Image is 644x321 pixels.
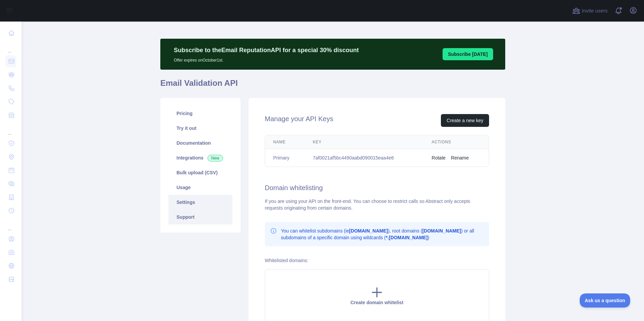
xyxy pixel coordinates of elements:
[174,45,359,55] p: Subscribe to the Email Reputation API for a special 30 % discount
[168,210,232,224] a: Support
[386,235,427,240] b: *.[DOMAIN_NAME]
[349,228,388,234] b: [DOMAIN_NAME]
[451,154,469,161] button: Rename
[441,114,489,127] button: Create a new key
[160,78,505,94] h1: Email Validation API
[168,121,232,136] a: Try it out
[305,135,424,149] th: Key
[265,258,308,263] label: Whitelisted domains:
[265,198,489,211] div: If you are using your API on the front-end. You can choose to restrict calls so Abstract only acc...
[168,136,232,150] a: Documentation
[265,149,305,167] td: Primary
[582,7,608,15] span: Invite users
[305,149,424,167] td: 7af0021af5bc4490aabd090015eaa4e6
[265,183,489,192] h2: Domain whitelisting
[168,165,232,180] a: Bulk upload (CSV)
[281,227,484,241] p: You can whitelist subdomains (ie ), root domains ( ) or all subdomains of a specific domain using...
[5,40,16,54] div: ...
[443,48,493,60] button: Subscribe [DATE]
[424,135,489,149] th: Actions
[265,114,333,127] h2: Manage your API Keys
[207,155,223,162] span: New
[432,154,446,161] button: Rotate
[5,122,16,136] div: ...
[580,293,631,308] iframe: Toggle Customer Support
[265,135,305,149] th: Name
[168,150,232,165] a: Integrations New
[5,218,16,231] div: ...
[168,106,232,121] a: Pricing
[168,180,232,195] a: Usage
[168,195,232,210] a: Settings
[350,300,403,305] span: Create domain whitelist
[422,228,461,234] b: [DOMAIN_NAME]
[571,5,609,16] button: Invite users
[174,55,359,63] p: Offer expires on October 1st.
